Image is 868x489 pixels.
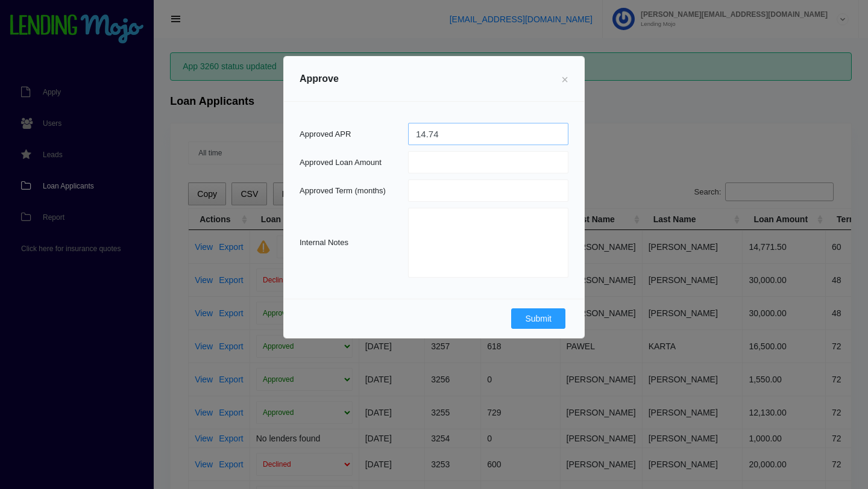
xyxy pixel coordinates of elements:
[300,185,408,197] div: Approved Term (months)
[561,73,568,86] span: ×
[300,128,408,140] div: Approved APR
[300,237,408,249] div: Internal Notes
[300,72,339,86] h5: Approve
[511,308,565,329] button: Submit
[552,62,578,96] button: ×
[300,157,408,169] div: Approved Loan Amount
